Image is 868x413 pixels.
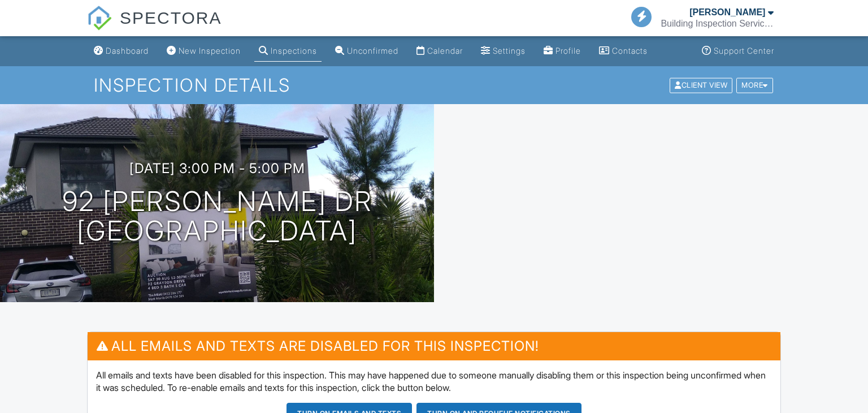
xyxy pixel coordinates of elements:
div: Contacts [612,46,648,55]
h1: 92 [PERSON_NAME] Dr [GEOGRAPHIC_DATA] [62,187,372,247]
a: New Inspection [162,41,245,62]
div: [PERSON_NAME] [689,7,765,18]
a: Dashboard [89,41,153,62]
div: Inspections [271,46,317,55]
a: Calendar [412,41,467,62]
div: Settings [493,46,526,55]
a: Profile [539,41,585,62]
h3: All emails and texts are disabled for this inspection! [88,332,781,360]
a: Unconfirmed [331,41,403,62]
h3: [DATE] 3:00 pm - 5:00 pm [129,161,305,176]
a: Contacts [594,41,652,62]
div: Building Inspection Services [661,18,774,29]
div: More [736,78,773,93]
a: Support Center [697,41,779,62]
div: Dashboard [106,46,149,55]
div: Client View [670,78,732,93]
a: Settings [476,41,530,62]
h1: Inspection Details [94,75,774,95]
p: All emails and texts have been disabled for this inspection. This may have happened due to someon... [96,369,772,394]
div: Calendar [427,46,463,55]
div: Support Center [714,46,774,55]
div: Unconfirmed [347,46,398,55]
a: Client View [669,80,735,89]
a: SPECTORA [87,17,222,38]
span: SPECTORA [120,6,222,29]
div: Profile [555,46,581,55]
a: Inspections [254,41,322,62]
div: New Inspection [179,46,241,55]
img: The Best Home Inspection Software - Spectora [87,6,112,31]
